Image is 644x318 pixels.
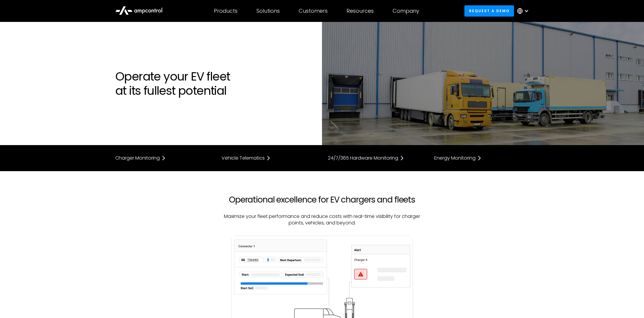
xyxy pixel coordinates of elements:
[256,8,280,14] div: Solutions
[214,8,238,14] div: Products
[328,155,422,162] a: 24/7/365 Hardware Monitoring
[328,156,398,160] div: 24/7/365 Hardware Monitoring
[115,156,160,160] div: Charger Monitoring
[322,22,644,145] img: Electric Trucks at Depot
[434,156,476,160] div: Energy Monitoring
[115,155,210,162] a: Charger Monitoring
[464,5,514,16] a: Request a demo
[299,8,328,14] div: Customers
[434,155,529,162] a: Energy Monitoring
[393,8,419,14] div: Company
[115,69,316,98] h1: Operate your EV fleet at its fullest potential
[222,195,422,205] h2: Operational excellence for EV chargers and fleets
[347,8,374,14] div: Resources
[222,156,265,160] div: Vehicle Telematics
[222,213,422,227] p: Maximize your fleet performance and reduce costs with real-time visibility for charger points, ve...
[222,155,316,162] a: Vehicle Telematics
